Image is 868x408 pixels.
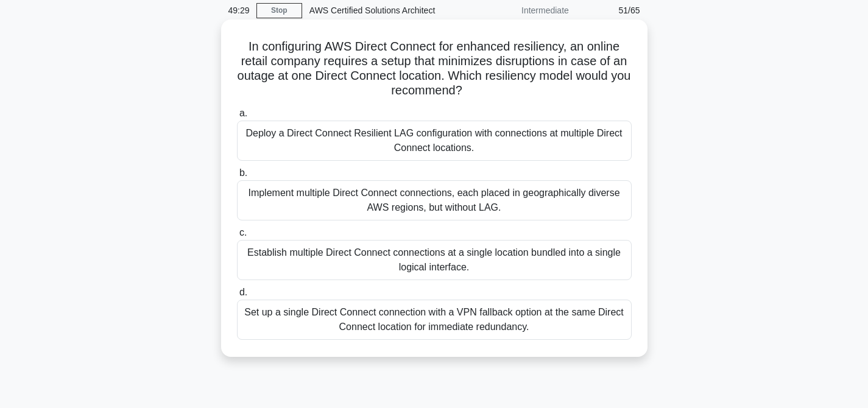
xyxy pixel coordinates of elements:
[237,180,632,220] div: Implement multiple Direct Connect connections, each placed in geographically diverse AWS regions,...
[239,167,247,178] span: b.
[239,287,247,297] span: d.
[236,39,633,99] h5: In configuring AWS Direct Connect for enhanced resiliency, an online retail company requires a se...
[239,227,247,237] span: c.
[239,108,247,118] span: a.
[237,300,632,340] div: Set up a single Direct Connect connection with a VPN fallback option at the same Direct Connect l...
[237,240,632,280] div: Establish multiple Direct Connect connections at a single location bundled into a single logical ...
[256,3,302,18] a: Stop
[237,121,632,161] div: Deploy a Direct Connect Resilient LAG configuration with connections at multiple Direct Connect l...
